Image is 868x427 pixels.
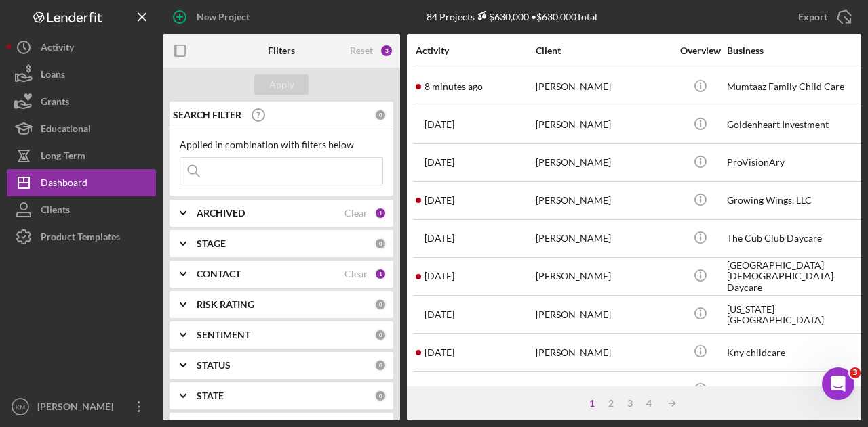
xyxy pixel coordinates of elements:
div: 0 [374,390,387,402]
div: Long-Term [41,142,85,173]
div: 4 [639,398,658,409]
div: Resend Client Invitations [42,43,260,78]
time: 2025-07-17 03:45 [425,385,454,396]
time: 2025-08-25 20:33 [425,119,454,130]
button: Dashboard [7,169,156,196]
div: The Cub Club Daycare [727,221,863,256]
span: More in the Help Center [94,125,222,137]
div: [PERSON_NAME] Daycare [727,372,863,408]
div: Goldenheart Investment [727,107,863,143]
div: Dashboard [41,169,87,200]
div: 1 [374,268,387,280]
div: Educational [41,115,91,145]
iframe: Intercom live chat [822,367,854,400]
p: Active in the last 15m [66,17,163,30]
div: OK, the team typically replies in a few hours. [11,244,222,286]
b: CONTACT [197,269,241,279]
div: Clear [344,269,368,279]
div: Growing Wings, LLC [727,183,863,219]
div: Clear [344,208,368,219]
div: [PERSON_NAME] [536,221,671,256]
strong: Archive a Project [56,91,147,102]
div: Reset [350,45,373,56]
div: Operator says… [11,244,260,288]
time: 2025-07-17 04:58 [425,271,454,282]
button: Scroll to bottom [124,240,147,263]
button: New Project [163,3,263,30]
div: [PERSON_NAME] [34,393,122,424]
a: Clients [7,196,156,223]
img: Profile image for Christina [39,7,60,29]
div: Looks like you checked out an article. Did you find the answer you needed? [11,150,222,192]
div: 3 [380,44,393,58]
div: [PERSON_NAME] [536,69,671,105]
div: Mumtaaz Family Child Care [727,69,863,105]
button: KM[PERSON_NAME] [7,393,156,420]
textarea: Message… [12,271,260,294]
button: Loans [7,61,156,88]
div: [US_STATE][GEOGRAPHIC_DATA] [727,296,863,332]
b: ARCHIVED [197,208,245,219]
div: Product Templates [41,223,120,254]
time: 2025-08-19 19:35 [425,195,454,206]
button: Export [785,3,861,30]
b: SEARCH FILTER [173,110,241,120]
button: Start recording [86,299,97,310]
div: Activity [416,45,534,56]
div: Overview [675,45,726,56]
div: Business [727,45,863,56]
b: STAGE [197,238,226,249]
b: STATUS [197,360,231,371]
div: 0 [374,238,387,250]
div: [PERSON_NAME] [536,296,671,332]
div: Export [798,3,827,30]
div: 3 [620,398,639,409]
div: $630,000 [475,11,529,22]
div: 2 [601,398,620,409]
div: Client [536,45,671,56]
button: Long-Term [7,142,156,169]
b: RISK RATING [197,299,254,310]
div: OK, the team typically replies in a few hours. [22,252,212,278]
button: Activity [7,34,156,61]
div: 0 [374,359,387,372]
button: Upload attachment [64,299,75,310]
time: 2025-07-17 04:29 [425,309,454,320]
div: Grants [41,88,69,118]
div: Katie says… [11,203,260,244]
div: [PERSON_NAME] [536,183,671,219]
button: Apply [254,74,309,95]
time: 2025-09-16 20:05 [425,81,483,92]
div: Clients [41,196,70,227]
button: Product Templates [7,223,156,250]
b: STATE [197,390,224,401]
div: Kny childcare [727,334,863,370]
span: Looks like you checked out an article. Did you find the answer you needed? [22,158,200,183]
div: [PERSON_NAME] [536,372,671,408]
div: 1 [583,398,601,409]
div: No [226,203,260,233]
div: Loans [41,61,65,91]
button: Send a message… [233,294,254,315]
h1: [PERSON_NAME] [66,7,154,17]
a: More in the Help Center [42,114,260,148]
div: [PERSON_NAME] [536,145,671,181]
a: Educational [7,115,156,142]
div: Activity [41,34,74,64]
div: 84 Projects • $630,000 Total [427,11,597,22]
div: ProVisionAry [727,145,863,181]
img: Profile image for Operator [11,120,33,141]
div: 0 [374,109,387,121]
strong: Resend Client Invitations [56,55,191,66]
div: [PERSON_NAME] [536,107,671,143]
time: 2025-08-22 21:32 [425,157,454,168]
div: [GEOGRAPHIC_DATA][DEMOGRAPHIC_DATA] Daycare [727,259,863,294]
button: Grants [7,88,156,115]
div: 1 [374,207,387,219]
